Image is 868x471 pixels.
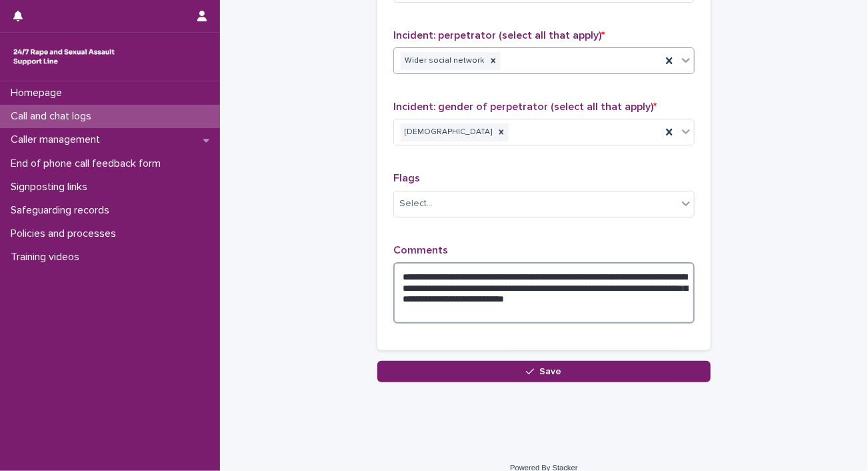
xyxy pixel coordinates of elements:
[393,30,605,41] span: Incident: perpetrator (select all that apply)
[5,110,102,123] p: Call and chat logs
[393,101,657,112] span: Incident: gender of perpetrator (select all that apply)
[5,157,171,170] p: End of phone call feedback form
[5,87,73,99] p: Homepage
[5,204,120,217] p: Safeguarding records
[5,181,98,193] p: Signposting links
[5,251,90,264] p: Training videos
[401,52,486,70] div: Wider social network
[401,123,494,141] div: [DEMOGRAPHIC_DATA]
[540,367,562,376] span: Save
[393,245,448,256] span: Comments
[5,227,127,240] p: Policies and processes
[393,173,420,183] span: Flags
[5,133,111,146] p: Caller management
[11,43,117,70] img: rhQMoQhaT3yELyF149Cw
[377,361,711,382] button: Save
[399,197,433,211] div: Select...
